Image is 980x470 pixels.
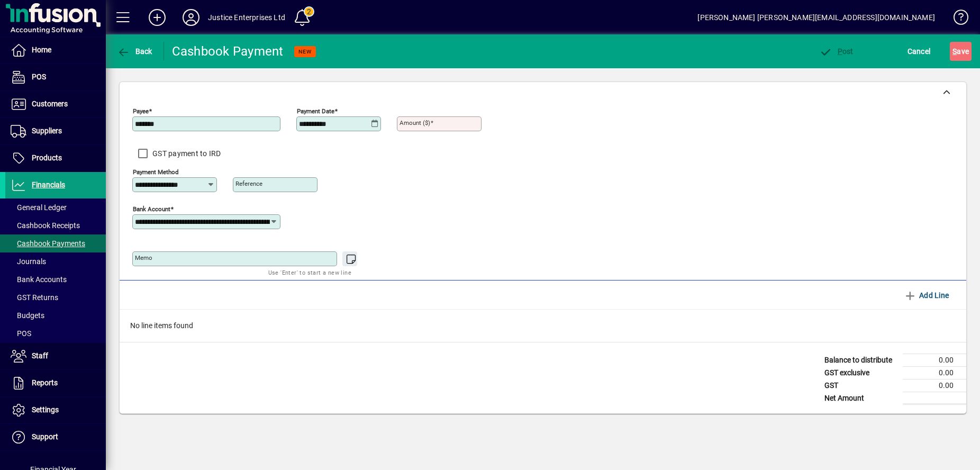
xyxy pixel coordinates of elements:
span: GST Returns [11,293,58,302]
mat-label: Reference [235,180,262,187]
span: S [952,47,957,56]
a: Journals [5,252,106,270]
mat-label: Payment Date [297,107,334,115]
label: GST payment to IRD [150,148,221,159]
app-page-header-button: Back [106,42,164,61]
td: GST [819,379,903,392]
div: Justice Enterprises Ltd [208,9,285,26]
span: Reports [32,378,58,387]
button: Add Line [900,286,954,305]
a: General Ledger [5,198,106,216]
a: Budgets [5,306,106,324]
a: Cashbook Payments [5,234,106,252]
td: Net Amount [819,392,903,404]
button: Post [816,42,856,61]
span: NEW [298,48,312,55]
span: Journals [11,257,46,266]
a: Products [5,145,106,171]
td: GST exclusive [819,367,903,379]
a: GST Returns [5,288,106,306]
mat-label: Memo [135,254,152,261]
mat-label: Payment method [133,168,179,176]
a: POS [5,64,106,91]
span: Budgets [11,311,44,320]
span: P [838,47,842,56]
span: Bank Accounts [11,275,67,284]
a: POS [5,324,106,342]
span: Cashbook Payments [11,239,85,248]
mat-hint: Use 'Enter' to start a new line [268,266,351,278]
span: Add Line [904,287,949,304]
span: Support [32,432,58,441]
span: POS [32,73,46,81]
a: Customers [5,91,106,118]
span: ost [819,47,854,56]
button: Cancel [905,42,933,61]
a: Home [5,37,106,64]
a: Knowledge Base [946,2,967,37]
a: Support [5,424,106,450]
span: Back [117,47,152,56]
a: Reports [5,370,106,396]
button: Save [950,42,972,61]
div: [PERSON_NAME] [PERSON_NAME][EMAIL_ADDRESS][DOMAIN_NAME] [697,9,935,26]
span: Customers [32,100,68,108]
td: 0.00 [903,354,966,367]
span: General Ledger [11,203,67,212]
a: Settings [5,397,106,423]
td: 0.00 [903,379,966,392]
td: Balance to distribute [819,354,903,367]
span: Staff [32,351,48,360]
mat-label: Payee [133,107,149,115]
button: Back [114,42,155,61]
button: Add [140,8,174,27]
td: 0.00 [903,367,966,379]
a: Cashbook Receipts [5,216,106,234]
span: Settings [32,405,59,414]
span: Cancel [908,43,931,60]
div: Cashbook Payment [172,43,284,60]
span: Home [32,46,51,54]
mat-label: Amount ($) [400,119,430,126]
button: Profile [174,8,208,27]
a: Suppliers [5,118,106,144]
mat-label: Bank Account [133,205,170,213]
a: Staff [5,343,106,369]
span: Financials [32,180,65,189]
div: No line items found [120,310,966,342]
span: Products [32,153,62,162]
a: Bank Accounts [5,270,106,288]
span: ave [952,43,969,60]
span: Cashbook Receipts [11,221,80,230]
span: Suppliers [32,126,62,135]
span: POS [11,329,31,338]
